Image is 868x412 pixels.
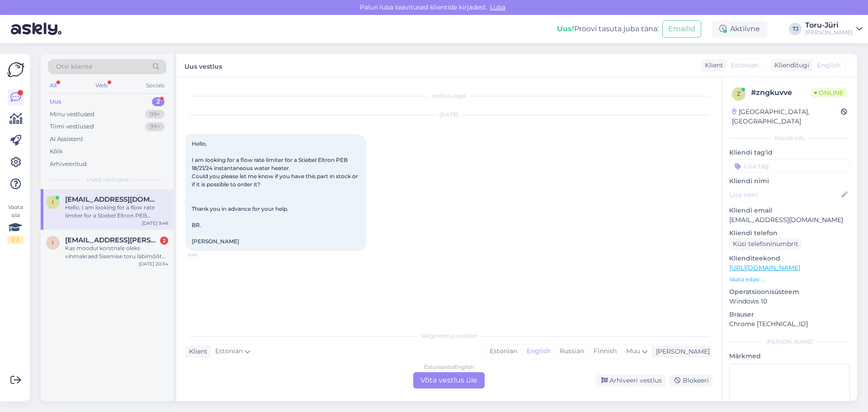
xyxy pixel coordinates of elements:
p: [EMAIL_ADDRESS][DOMAIN_NAME] [729,215,850,225]
div: Hello, I am looking for a flow rate limiter for a Stiebel Eltron PEB 18/21/24 instantaneous water... [65,204,168,220]
div: Estonian to English [424,363,474,371]
span: 9:46 [188,251,222,258]
p: Brauser [729,310,850,319]
div: All [48,80,58,91]
div: Valige keel ja vastake [185,332,712,340]
span: Online [811,88,847,98]
div: Kas moodul korstnale oleks vihmakraed Sisemise toru läbimõõt on 150mm. ja Välimise läbimõõt 300mm. [65,244,168,260]
div: Võta vestlus üle [413,372,485,388]
div: [DATE] [185,111,712,119]
div: Blokeeri [669,374,712,387]
p: Klienditeekond [729,254,850,263]
div: 99+ [145,122,165,131]
div: 2 [152,97,165,106]
p: Operatsioonisüsteem [729,287,850,297]
b: Uus! [557,24,574,33]
div: Aktiivne [712,21,767,37]
span: info.artmarka@gmail.com [65,195,159,204]
span: i [52,239,54,246]
div: Proovi tasuta juba täna: [557,24,659,34]
div: Arhiveeri vestlus [596,374,665,387]
span: Otsi kliente [56,62,92,71]
div: Uus [50,97,61,106]
div: Arhiveeritud [50,160,87,169]
div: Küsi telefoninumbrit [729,238,802,250]
p: Vaata edasi ... [729,275,850,284]
img: Askly Logo [7,61,24,78]
p: Windows 10 [729,297,850,306]
span: Hello, I am looking for a flow rate limiter for a Stiebel Eltron PEB 18/21/24 instantaneous water... [192,140,359,245]
div: # zngkuvve [751,87,811,98]
span: Muu [626,347,640,355]
div: Klient [185,347,208,356]
div: [DATE] 9:46 [142,220,168,227]
div: Klient [701,61,723,70]
span: Estonian [215,346,243,356]
div: Kõik [50,147,63,156]
div: 99+ [145,110,165,119]
div: Web [94,80,109,91]
div: Tiimi vestlused [50,122,94,131]
label: Uus vestlus [184,59,222,71]
div: [PERSON_NAME] [729,338,850,346]
div: Russian [555,345,589,358]
div: [PERSON_NAME] [805,29,853,36]
div: Socials [144,80,166,91]
div: [DATE] 20:34 [139,260,168,267]
span: Luba [487,3,508,11]
div: [PERSON_NAME] [652,347,710,356]
a: Toru-Jüri[PERSON_NAME] [805,22,863,36]
span: Estonian [731,61,759,70]
div: TJ [789,23,802,35]
div: Klienditugi [771,61,809,70]
div: Minu vestlused [50,110,94,119]
a: [URL][DOMAIN_NAME] [729,264,800,272]
p: Kliendi telefon [729,228,850,238]
div: [GEOGRAPHIC_DATA], [GEOGRAPHIC_DATA] [732,107,841,126]
p: Chrome [TECHNICAL_ID] [729,319,850,329]
p: Märkmed [729,351,850,361]
div: Kliendi info [729,134,850,142]
div: 1 / 3 [7,236,24,244]
div: Toru-Jüri [805,22,853,29]
div: English [522,345,555,358]
div: Estonian [485,345,522,358]
p: Kliendi tag'id [729,148,850,157]
p: Kliendi nimi [729,176,850,186]
div: AI Assistent [50,135,83,144]
input: Lisa nimi [730,190,840,200]
div: Vestlus algas [185,92,712,100]
div: 2 [160,237,168,245]
span: i [52,199,54,205]
span: z [737,90,741,97]
button: Emailid [662,20,701,38]
p: Kliendi email [729,206,850,215]
span: indrek.ermel@mail.ee [65,236,159,244]
span: English [817,61,840,70]
span: Uued vestlused [86,175,128,184]
div: Vaata siia [7,203,24,244]
div: Finnish [589,345,621,358]
input: Lisa tag [729,159,850,173]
